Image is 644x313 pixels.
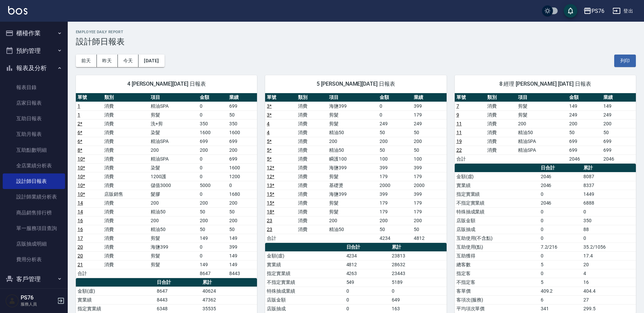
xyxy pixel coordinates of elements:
[78,244,83,250] a: 20
[201,278,257,287] th: 累計
[103,137,149,146] td: 消費
[103,260,149,269] td: 消費
[581,4,607,18] button: PS76
[84,81,249,87] span: 4 [PERSON_NAME][DATE] 日報表
[582,269,636,278] td: 4
[296,216,327,225] td: 消費
[327,154,378,163] td: 瞬護100
[539,181,582,190] td: 2046
[378,110,412,119] td: 0
[149,181,198,190] td: 儲值3000
[138,55,164,67] button: [DATE]
[103,93,149,102] th: 類別
[103,225,149,234] td: 消費
[228,163,257,172] td: 1600
[149,163,198,172] td: 染髮
[327,93,378,102] th: 項目
[103,102,149,110] td: 消費
[327,128,378,137] td: 精油50
[149,260,198,269] td: 剪髮
[103,190,149,199] td: 店販銷售
[486,93,516,102] th: 類別
[456,112,459,118] a: 9
[327,225,378,234] td: 精油50
[486,102,516,110] td: 消費
[3,24,65,42] button: 櫃檯作業
[149,93,198,102] th: 項目
[103,251,149,260] td: 消費
[265,251,344,260] td: 金額(虛)
[228,269,257,278] td: 8443
[198,172,228,181] td: 0
[296,225,327,234] td: 消費
[296,199,327,207] td: 消費
[378,93,412,102] th: 金額
[296,190,327,199] td: 消費
[149,146,198,154] td: 200
[78,103,80,109] a: 1
[455,199,539,207] td: 不指定實業績
[412,190,446,199] td: 399
[3,111,65,126] a: 互助日報表
[3,158,65,173] a: 全店業績分析表
[412,234,446,243] td: 4812
[3,236,65,252] a: 店販抽成明細
[582,172,636,181] td: 8087
[602,146,636,154] td: 699
[3,59,65,77] button: 報表及分析
[455,181,539,190] td: 實業績
[228,93,257,102] th: 業績
[455,243,539,251] td: 互助使用(點)
[198,163,228,172] td: 0
[345,269,390,278] td: 4263
[265,278,344,287] td: 不指定實業績
[296,119,327,128] td: 消費
[149,102,198,110] td: 精油SPA
[3,173,65,189] a: 設計師日報表
[486,128,516,137] td: 消費
[602,110,636,119] td: 249
[198,110,228,119] td: 0
[345,260,390,269] td: 4812
[327,190,378,199] td: 海鹽399
[103,146,149,154] td: 消費
[455,269,539,278] td: 指定客
[267,227,272,232] a: 23
[267,218,272,223] a: 23
[198,243,228,251] td: 0
[412,181,446,190] td: 2000
[228,234,257,243] td: 149
[567,154,602,163] td: 2046
[582,207,636,216] td: 0
[265,234,296,243] td: 合計
[228,146,257,154] td: 200
[378,146,412,154] td: 50
[228,172,257,181] td: 1200
[296,93,327,102] th: 類別
[582,164,636,172] th: 累計
[582,190,636,199] td: 1449
[198,190,228,199] td: 0
[198,251,228,260] td: 0
[3,189,65,205] a: 設計師業績分析表
[486,146,516,154] td: 消費
[486,119,516,128] td: 消費
[455,260,539,269] td: 總客數
[539,243,582,251] td: 7.2/216
[378,207,412,216] td: 179
[265,269,344,278] td: 指定實業績
[3,221,65,236] a: 單一服務項目查詢
[103,181,149,190] td: 消費
[345,243,390,252] th: 日合計
[78,200,83,206] a: 14
[118,55,139,67] button: 今天
[103,216,149,225] td: 消費
[296,163,327,172] td: 消費
[228,190,257,199] td: 1680
[265,93,296,102] th: 單號
[149,251,198,260] td: 剪髮
[378,190,412,199] td: 399
[412,207,446,216] td: 179
[198,260,228,269] td: 149
[378,181,412,190] td: 2000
